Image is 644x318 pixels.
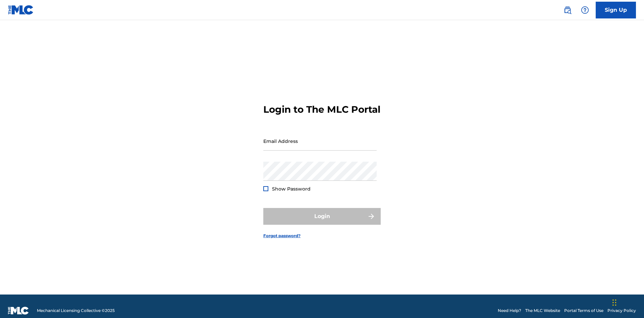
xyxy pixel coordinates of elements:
[525,308,560,314] a: The MLC Website
[610,286,644,318] iframe: Chat Widget
[578,3,592,17] div: Help
[581,6,589,14] img: help
[564,308,603,314] a: Portal Terms of Use
[263,104,380,115] h3: Login to The MLC Portal
[263,233,301,239] a: Forgot password?
[563,6,572,14] img: search
[561,3,574,17] a: Public Search
[607,308,636,314] a: Privacy Policy
[272,186,311,192] span: Show Password
[596,2,636,18] a: Sign Up
[612,293,616,313] div: Drag
[498,308,521,314] a: Need Help?
[8,307,29,315] img: logo
[8,5,34,15] img: MLC Logo
[37,308,115,314] span: Mechanical Licensing Collective © 2025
